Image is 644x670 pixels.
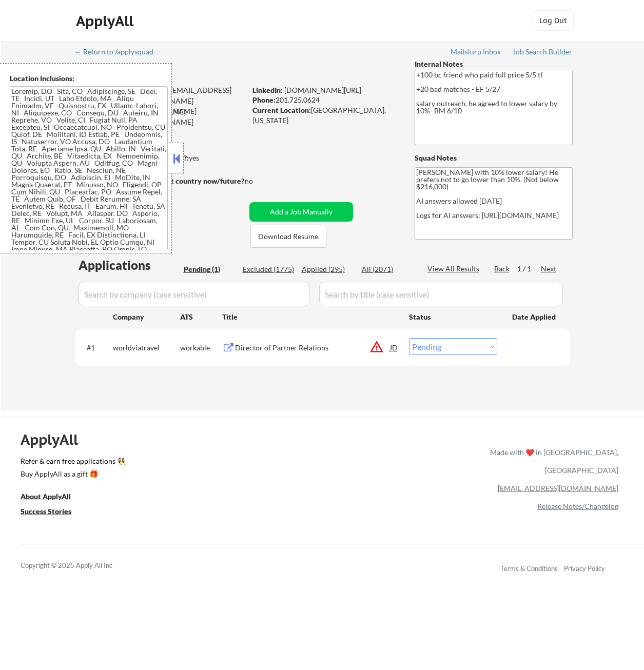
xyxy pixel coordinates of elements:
div: Company [113,312,180,322]
a: Terms & Conditions [500,564,558,573]
a: ← Return to /applysquad [74,48,163,58]
div: Applications [79,259,180,271]
div: Director of Partner Relations [235,343,390,353]
div: ApplyAll [76,12,136,30]
div: Internal Notes [415,59,573,69]
div: workable [180,343,222,353]
strong: Phone: [252,95,276,104]
strong: Current Location: [252,106,311,114]
div: Location Inclusions: [10,73,168,84]
strong: LinkedIn: [252,86,283,94]
div: Status [409,307,497,326]
div: Made with ❤️ in [GEOGRAPHIC_DATA], [GEOGRAPHIC_DATA] [486,443,618,479]
a: About ApplyAll [21,491,85,504]
a: Job Search Builder [513,48,573,58]
div: Pending (1) [184,264,235,274]
a: Refer & earn free applications 👯‍♀️ [21,458,276,468]
div: worldviatravel [113,343,180,353]
button: warning_amber [369,340,384,354]
u: About ApplyAll [21,492,71,501]
div: Buy ApplyAll as a gift 🎁 [21,470,123,478]
div: no [245,176,274,186]
a: Release Notes/Changelog [537,502,618,510]
div: [GEOGRAPHIC_DATA], [US_STATE] [252,105,398,125]
div: Squad Notes [415,153,573,163]
div: Back [494,264,511,274]
input: Search by company (case sensitive) [79,282,309,306]
div: #1 [87,343,105,353]
a: [EMAIL_ADDRESS][DOMAIN_NAME] [498,484,618,492]
div: Excluded (1775) [243,264,294,274]
div: 201.725.0624 [252,95,398,105]
input: Search by title (case sensitive) [319,282,563,306]
a: Mailslurp Inbox [451,48,502,58]
div: Mailslurp Inbox [451,48,502,55]
div: View All Results [427,264,482,274]
div: Date Applied [512,312,557,322]
div: Applied (295) [302,264,353,274]
button: Log Out [533,10,574,31]
div: ← Return to /applysquad [74,48,163,55]
button: Add a Job Manually [249,202,353,222]
div: Job Search Builder [513,48,573,55]
div: 1 / 1 [517,264,541,274]
button: Download Resume [250,225,326,248]
div: Title [222,312,399,322]
div: ApplyAll [21,431,90,448]
a: Buy ApplyAll as a gift 🎁 [21,468,123,481]
u: Success Stories [21,507,71,516]
a: Success Stories [21,506,85,519]
div: Next [541,264,557,274]
div: JD [389,338,399,357]
div: Copyright © 2025 Apply All Inc [21,561,139,571]
a: [DOMAIN_NAME][URL] [284,86,361,94]
a: Privacy Policy [564,564,605,573]
div: All (2071) [362,264,413,274]
div: ATS [180,312,222,322]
